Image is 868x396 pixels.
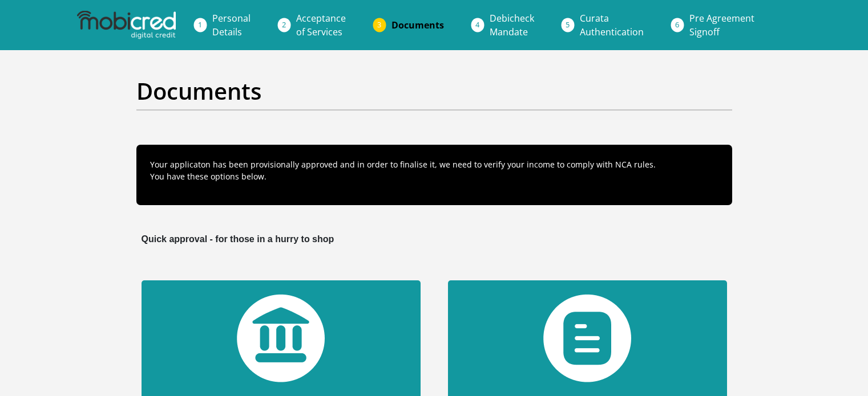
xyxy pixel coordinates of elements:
[689,12,754,38] span: Pre Agreement Signoff
[287,7,355,43] a: Acceptanceof Services
[490,12,534,38] span: Debicheck Mandate
[571,7,653,43] a: CurataAuthentication
[391,19,444,31] span: Documents
[382,14,453,36] a: Documents
[77,11,175,39] img: mobicred logo
[136,77,732,105] h2: Documents
[481,7,543,43] a: DebicheckMandate
[543,294,631,382] img: statement-upload.png
[203,7,260,43] a: PersonalDetails
[580,12,644,38] span: Curata Authentication
[212,12,251,38] span: Personal Details
[680,7,764,43] a: Pre AgreementSignoff
[142,234,334,244] b: Quick approval - for those in a hurry to shop
[150,158,718,182] p: Your applicaton has been provisionally approved and in order to finalise it, we need to verify yo...
[296,12,346,38] span: Acceptance of Services
[237,294,325,382] img: bank-verification.png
